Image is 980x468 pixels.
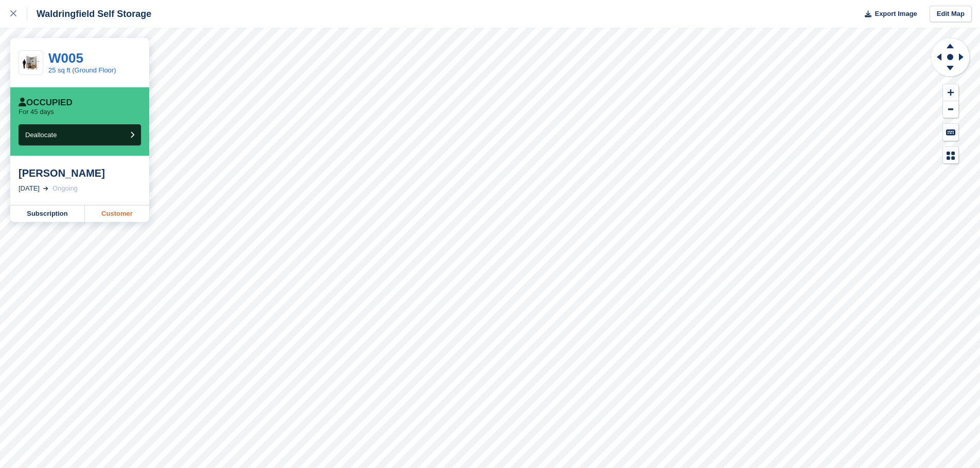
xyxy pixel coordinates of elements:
[19,98,73,108] div: Occupied
[19,183,40,194] div: [DATE]
[25,131,57,139] span: Deallocate
[19,54,43,72] img: 25-sqft-unit.jpg
[875,9,917,19] span: Export Image
[943,101,958,118] button: Zoom Out
[19,167,141,179] div: [PERSON_NAME]
[48,50,83,66] a: W005
[10,205,85,222] a: Subscription
[85,205,149,222] a: Customer
[48,66,116,74] a: 25 sq ft (Ground Floor)
[930,6,972,23] a: Edit Map
[43,186,48,191] img: arrow-right-light-icn-cde0832a797a2874e46488d9cf13f60e5c3a73dbe684e267c42b8395dfbc2abf.svg
[943,84,958,101] button: Zoom In
[27,8,151,20] div: Waldringfield Self Storage
[19,124,141,145] button: Deallocate
[943,124,958,141] button: Keyboard Shortcuts
[52,183,78,194] div: Ongoing
[19,108,54,116] p: For 45 days
[943,147,958,164] button: Map Legend
[859,6,917,23] button: Export Image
